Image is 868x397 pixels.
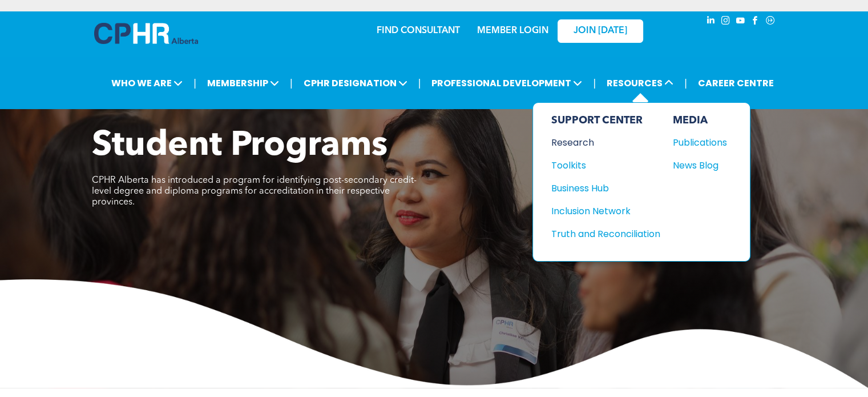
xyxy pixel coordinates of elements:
a: News Blog [673,158,727,173]
div: MEDIA [673,114,727,127]
a: Publications [673,135,727,150]
div: Inclusion Network [551,204,649,218]
a: facebook [749,14,762,30]
a: CAREER CENTRE [695,73,777,94]
a: Research [551,135,660,150]
div: SUPPORT CENTER [551,114,660,127]
a: MEMBER LOGIN [477,26,548,35]
a: Business Hub [551,181,660,195]
img: A blue and white logo for cp alberta [94,23,198,44]
a: Inclusion Network [551,204,660,218]
li: | [684,71,687,95]
div: Publications [673,135,722,150]
div: News Blog [673,158,722,173]
span: RESOURCES [603,73,677,94]
a: Toolkits [551,158,660,173]
span: CPHR DESIGNATION [300,73,411,94]
li: | [290,71,293,95]
span: Student Programs [92,129,387,163]
li: | [193,71,196,95]
a: linkedin [705,14,717,30]
a: JOIN [DATE] [558,19,643,43]
li: | [418,71,421,95]
a: youtube [734,14,747,30]
span: JOIN [DATE] [574,26,627,37]
a: Truth and Reconciliation [551,227,660,241]
li: | [593,71,596,95]
span: WHO WE ARE [108,73,186,94]
a: Social network [764,14,777,30]
a: instagram [720,14,732,30]
span: PROFESSIONAL DEVELOPMENT [428,73,586,94]
div: Toolkits [551,158,649,173]
div: Business Hub [551,181,649,195]
span: MEMBERSHIP [204,73,282,94]
span: CPHR Alberta has introduced a program for identifying post-secondary credit-level degree and dipl... [92,176,417,207]
a: FIND CONSULTANT [377,26,460,35]
div: Research [551,135,649,150]
div: Truth and Reconciliation [551,227,649,241]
